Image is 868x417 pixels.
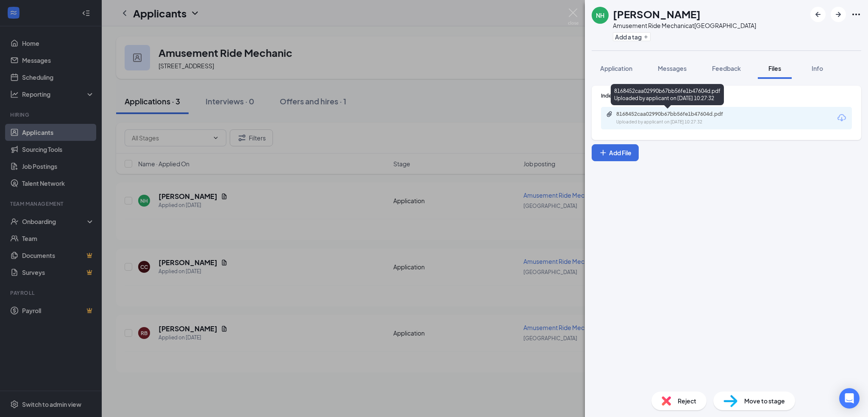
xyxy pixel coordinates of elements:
svg: Download [837,113,847,123]
div: Amusement Ride Mechanic at [GEOGRAPHIC_DATA] [613,21,756,30]
svg: Plus [599,148,607,157]
div: 8168452caa02990b67bb56fe1b47604d.pdf [616,111,735,118]
button: ArrowLeftNew [810,7,826,22]
div: Open Intercom Messenger [839,388,860,409]
span: Application [600,64,632,72]
span: Reject [678,396,696,406]
svg: Ellipses [851,9,861,20]
div: 8168452caa02990b67bb56fe1b47604d.pdf Uploaded by applicant on [DATE] 10:27:32 [611,84,724,105]
span: Move to stage [744,396,785,406]
svg: ArrowRight [833,9,843,20]
button: Add FilePlus [592,144,639,161]
a: Paperclip8168452caa02990b67bb56fe1b47604d.pdfUploaded by applicant on [DATE] 10:27:32 [606,111,743,126]
div: NH [596,11,604,20]
span: Info [812,64,823,72]
button: PlusAdd a tag [613,32,651,41]
h1: [PERSON_NAME] [613,7,701,21]
span: Messages [658,64,687,72]
button: ArrowRight [831,7,846,22]
div: Indeed Resume [601,92,852,99]
div: Uploaded by applicant on [DATE] 10:27:32 [616,119,743,126]
span: Files [768,64,781,72]
svg: Paperclip [606,111,613,118]
svg: ArrowLeftNew [813,9,823,20]
span: Feedback [712,64,741,72]
svg: Plus [643,34,648,39]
